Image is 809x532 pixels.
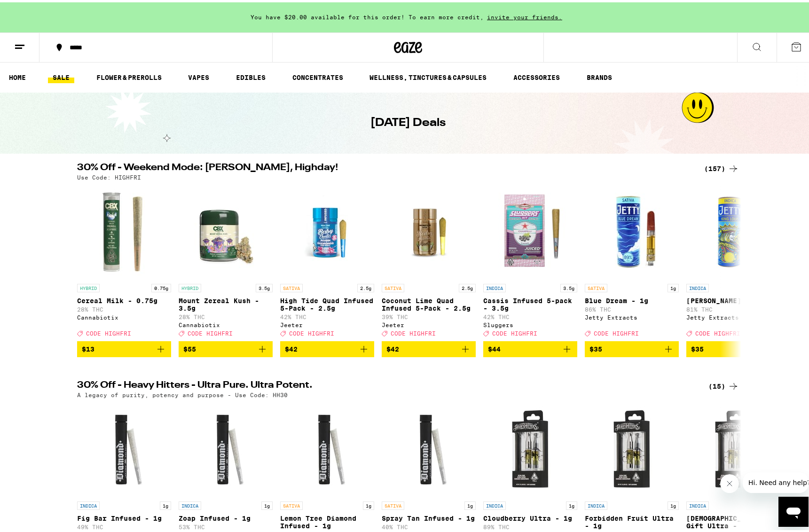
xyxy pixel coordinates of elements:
[585,499,607,508] p: INDICA
[585,183,679,277] img: Jetty Extracts - Blue Dream - 1g
[382,295,476,310] p: Coconut Lime Quad Infused 5-Pack - 2.5g
[179,499,201,508] p: INDICA
[183,343,196,351] span: $55
[720,472,739,491] iframe: Close message
[179,183,273,277] img: Cannabiotix - Mount Zereal Kush - 3.5g
[560,282,577,290] p: 3.5g
[280,512,374,527] p: Lemon Tree Diamond Infused - 1g
[382,282,404,290] p: SATIVA
[370,113,446,129] h1: [DATE] Deals
[585,339,679,355] button: Add to bag
[382,183,476,277] img: Jeeter - Coconut Lime Quad Infused 5-Pack - 2.5g
[77,512,171,520] p: Fig Bar Infused - 1g
[183,70,214,81] a: VAPES
[160,499,171,508] p: 1g
[778,494,809,524] iframe: Button to launch messaging window
[686,512,780,527] p: [DEMOGRAPHIC_DATA]'s Gift Ultra - 1g
[77,390,288,396] p: A legacy of purity, potency and purpose - Use Code: HH30
[77,304,171,310] p: 28% THC
[77,282,100,290] p: HYBRID
[382,312,476,318] p: 39% THC
[585,304,679,310] p: 86% THC
[179,295,273,310] p: Mount Zereal Kush - 3.5g
[77,161,693,172] h2: 30% Off - Weekend Mode: [PERSON_NAME], Highday!
[179,320,273,326] div: Cannabiotix
[585,295,679,302] p: Blue Dream - 1g
[179,282,201,290] p: HYBRID
[280,183,374,277] img: Jeeter - High Tide Quad Infused 5-Pack - 2.5g
[280,339,374,355] button: Add to bag
[77,183,171,339] a: Open page for Cereal Milk - 0.75g from Cannabiotix
[483,512,577,520] p: Cloudberry Ultra - 1g
[280,400,374,494] img: Heavy Hitters - Lemon Tree Diamond Infused - 1g
[668,282,679,290] p: 1g
[509,70,565,81] a: ACCESSORIES
[77,295,171,302] p: Cereal Milk - 0.75g
[188,328,233,334] span: CODE HIGHFRI
[4,70,31,81] a: HOME
[179,312,273,318] p: 28% THC
[289,328,334,334] span: CODE HIGHFRI
[585,512,679,527] p: Forbidden Fruit Ultra - 1g
[594,328,639,334] span: CODE HIGHFRI
[363,499,374,508] p: 1g
[261,499,273,508] p: 1g
[483,499,506,508] p: INDICA
[483,312,577,318] p: 42% THC
[484,12,566,18] span: invite your friends.
[686,312,780,318] div: Jetty Extracts
[382,400,476,494] img: Heavy Hitters - Spray Tan Infused - 1g
[464,499,476,508] p: 1g
[285,343,298,351] span: $42
[77,312,171,318] div: Cannabiotix
[179,339,273,355] button: Add to bag
[391,328,436,334] span: CODE HIGHFRI
[686,499,709,508] p: INDICA
[686,183,780,339] a: Open page for King Louis - 1g from Jetty Extracts
[179,400,273,494] img: Heavy Hitters - Zoap Infused - 1g
[382,183,476,339] a: Open page for Coconut Lime Quad Infused 5-Pack - 2.5g from Jeeter
[483,183,577,277] img: Sluggers - Cassis Infused 5-pack - 3.5g
[179,183,273,339] a: Open page for Mount Zereal Kush - 3.5g from Cannabiotix
[483,183,577,339] a: Open page for Cassis Infused 5-pack - 3.5g from Sluggers
[77,499,100,508] p: INDICA
[251,12,484,18] span: You have $20.00 available for this order! To earn more credit,
[704,161,739,172] a: (157)
[585,282,607,290] p: SATIVA
[82,343,94,351] span: $13
[459,282,476,290] p: 2.5g
[668,499,679,508] p: 1g
[365,70,491,81] a: WELLNESS, TINCTURES & CAPSULES
[708,378,739,390] a: (15)
[382,499,404,508] p: SATIVA
[256,282,273,290] p: 3.5g
[151,282,171,290] p: 0.75g
[492,328,537,334] span: CODE HIGHFRI
[382,512,476,520] p: Spray Tan Infused - 1g
[382,339,476,355] button: Add to bag
[686,400,780,494] img: Heavy Hitters - God's Gift Ultra - 1g
[48,70,74,81] a: SALE
[686,304,780,310] p: 81% THC
[280,282,303,290] p: SATIVA
[483,295,577,310] p: Cassis Infused 5-pack - 3.5g
[691,343,704,351] span: $35
[585,400,679,494] img: Heavy Hitters - Forbidden Fruit Ultra - 1g
[77,172,141,178] p: Use Code: HIGHFRI
[743,470,809,491] iframe: Message from company
[357,282,374,290] p: 2.5g
[179,512,273,520] p: Zoap Infused - 1g
[585,312,679,318] div: Jetty Extracts
[483,282,506,290] p: INDICA
[589,343,602,351] span: $35
[288,70,348,81] a: CONCENTRATES
[280,499,303,508] p: SATIVA
[280,183,374,339] a: Open page for High Tide Quad Infused 5-Pack - 2.5g from Jeeter
[483,522,577,528] p: 89% THC
[77,339,171,355] button: Add to bag
[483,339,577,355] button: Add to bag
[585,183,679,339] a: Open page for Blue Dream - 1g from Jetty Extracts
[483,320,577,326] div: Sluggers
